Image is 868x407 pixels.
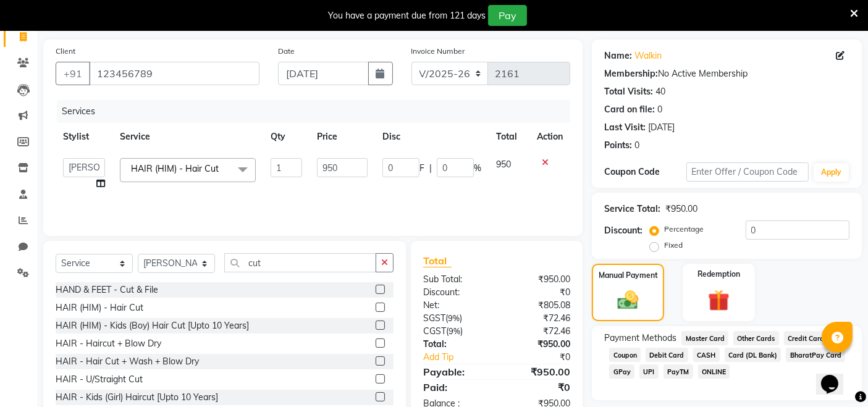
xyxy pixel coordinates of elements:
[604,224,643,237] div: Discount:
[489,123,529,151] th: Total
[611,288,644,313] img: _cash.svg
[604,67,658,80] div: Membership:
[56,46,75,57] label: Client
[609,364,634,379] span: GPay
[278,46,295,57] label: Date
[497,338,579,351] div: ₹950.00
[423,313,445,324] span: SGST
[814,163,849,182] button: Apply
[646,348,688,362] span: Debit Card
[414,338,497,351] div: Total:
[496,159,511,170] span: 950
[604,103,655,116] div: Card on file:
[604,49,632,62] div: Name:
[414,380,497,395] div: Paid:
[56,355,199,368] div: HAIR - Hair Cut + Wash + Blow Dry
[423,325,446,337] span: CGST
[634,139,639,152] div: 0
[697,269,740,280] label: Redemption
[56,123,112,151] th: Stylist
[56,283,158,296] div: HAND & FEET - Cut & File
[657,103,662,116] div: 0
[219,163,224,174] a: x
[693,348,720,362] span: CASH
[414,299,497,312] div: Net:
[698,364,730,379] span: ONLINE
[56,62,90,85] button: +91
[131,163,219,174] span: HAIR (HIM) - Hair Cut
[639,364,659,379] span: UPI
[655,85,665,98] div: 40
[681,331,728,345] span: Master Card
[414,364,497,379] div: Payable:
[497,325,579,338] div: ₹72.46
[448,313,460,323] span: 9%
[419,162,424,175] span: F
[488,5,527,26] button: Pay
[665,203,697,216] div: ₹950.00
[328,9,486,22] div: You have a payment due from 121 days
[414,351,510,364] a: Add Tip
[664,364,693,379] span: PayTM
[609,348,641,362] span: Coupon
[604,121,646,134] div: Last Visit:
[224,253,376,272] input: Search or Scan
[497,312,579,325] div: ₹72.46
[263,123,310,151] th: Qty
[56,391,218,404] div: HAIR - Kids (Girl) Haircut [Upto 10 Years]
[599,270,658,281] label: Manual Payment
[57,100,579,123] div: Services
[474,162,481,175] span: %
[816,358,856,395] iframe: chat widget
[414,325,497,338] div: ( )
[604,332,676,345] span: Payment Methods
[375,123,489,151] th: Disc
[56,373,143,386] div: HAIR - U/Straight Cut
[112,123,263,151] th: Service
[664,224,704,235] label: Percentage
[529,123,570,151] th: Action
[56,337,161,350] div: HAIR - Haircut + Blow Dry
[604,85,653,98] div: Total Visits:
[414,273,497,286] div: Sub Total:
[414,286,497,299] div: Discount:
[310,123,375,151] th: Price
[784,331,828,345] span: Credit Card
[604,67,849,80] div: No Active Membership
[414,312,497,325] div: ( )
[648,121,675,134] div: [DATE]
[604,166,686,178] div: Coupon Code
[604,139,632,152] div: Points:
[511,351,580,364] div: ₹0
[56,319,249,332] div: HAIR (HIM) - Kids (Boy) Hair Cut [Upto 10 Years]
[423,254,452,267] span: Total
[497,286,579,299] div: ₹0
[604,203,660,216] div: Service Total:
[497,273,579,286] div: ₹950.00
[725,348,782,362] span: Card (DL Bank)
[786,348,845,362] span: BharatPay Card
[733,331,779,345] span: Other Cards
[449,326,460,336] span: 9%
[56,301,143,314] div: HAIR (HIM) - Hair Cut
[411,46,465,57] label: Invoice Number
[429,162,432,175] span: |
[701,287,736,314] img: _gift.svg
[686,162,809,182] input: Enter Offer / Coupon Code
[89,62,259,85] input: Search by Name/Mobile/Email/Code
[497,380,579,395] div: ₹0
[497,299,579,312] div: ₹805.08
[497,364,579,379] div: ₹950.00
[664,240,683,251] label: Fixed
[634,49,662,62] a: Walkin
